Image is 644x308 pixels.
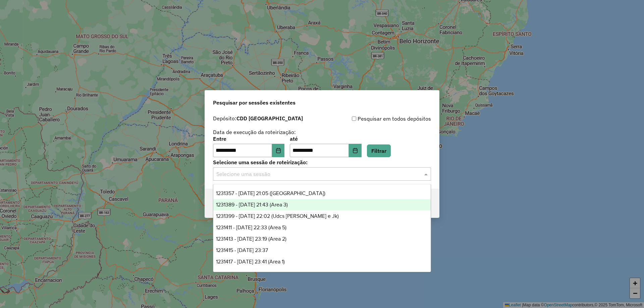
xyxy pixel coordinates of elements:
div: Pesquisar em todos depósitos [322,115,431,123]
span: 1231417 - [DATE] 23:41 (Area 1) [216,259,285,264]
label: Data de execução da roteirização: [213,128,296,136]
span: 1231415 - [DATE] 23:37 [216,247,268,253]
span: 1231411 - [DATE] 22:33 (Area 5) [216,225,286,230]
span: 1231357 - [DATE] 21:05 ([GEOGRAPHIC_DATA]) [216,190,325,196]
span: Pesquisar por sessões existentes [213,99,296,107]
span: 1231389 - [DATE] 21:43 (Area 3) [216,202,288,207]
ng-dropdown-panel: Options list [213,184,431,272]
label: até [290,135,361,143]
label: Depósito: [213,114,303,122]
button: Filtrar [367,144,391,157]
button: Choose Date [272,144,285,157]
button: Choose Date [349,144,362,157]
label: Selecione uma sessão de roteirização: [213,158,431,166]
label: Entre [213,135,284,143]
span: 1231399 - [DATE] 22:02 (Udcs [PERSON_NAME] e Jk) [216,213,339,219]
strong: CDD [GEOGRAPHIC_DATA] [236,115,303,122]
span: 1231413 - [DATE] 23:19 (Area 2) [216,236,286,242]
